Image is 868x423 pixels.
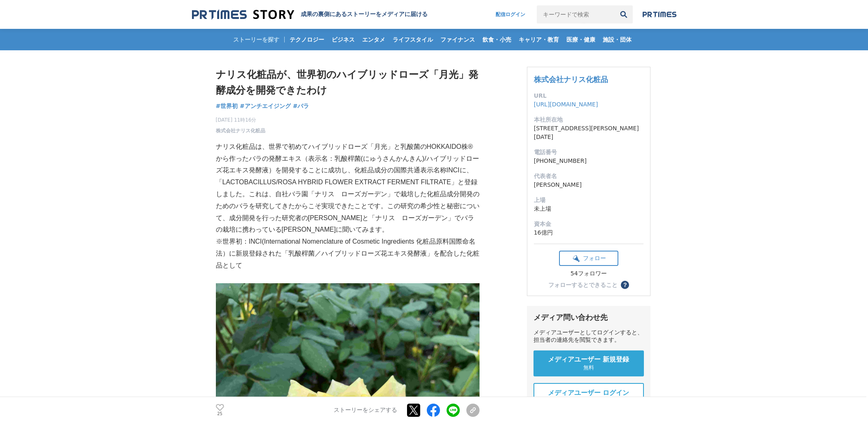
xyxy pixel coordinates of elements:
p: ストーリーをシェアする [334,407,397,414]
a: メディアユーザー ログイン 既に登録済みの方はこちら [533,383,644,411]
span: [DATE] 11時16分 [216,116,265,124]
dt: 本社所在地 [534,115,643,124]
span: テクノロジー [286,36,328,43]
span: 飲食・小売 [479,36,515,43]
span: メディアユーザー 新規登録 [548,355,629,364]
a: キャリア・教育 [515,29,562,50]
a: ビジネス [328,29,358,50]
div: 54フォロワー [559,270,618,277]
dt: URL [534,92,643,100]
a: ライフスタイル [389,29,436,50]
p: ※世界初：INCI(International Nomenclature of Cosmetic Ingredients 化粧品原料国際命名法）に新規登録された「乳酸桿菌／ハイブリッドローズ花エ... [216,236,480,271]
a: ファイナンス [437,29,478,50]
a: 施設・団体 [599,29,635,50]
dt: 電話番号 [534,148,643,157]
a: 飲食・小売 [479,29,515,50]
div: メディア問い合わせ先 [533,313,644,322]
dt: 上場 [534,196,643,204]
a: メディアユーザー 新規登録 無料 [533,350,644,376]
a: 配信ログイン [487,5,533,23]
a: 株式会社ナリス化粧品 [534,75,608,84]
a: テクノロジー [286,29,328,50]
span: 無料 [583,364,594,371]
a: 株式会社ナリス化粧品 [216,127,265,134]
span: 施設・団体 [599,36,635,43]
span: #バラ [293,102,309,110]
span: メディアユーザー ログイン [548,389,629,397]
a: [URL][DOMAIN_NAME] [534,101,598,108]
span: ファイナンス [437,36,478,43]
a: エンタメ [359,29,388,50]
dd: [PERSON_NAME] [534,181,643,189]
dt: 代表者名 [534,172,643,181]
a: #バラ [293,102,309,110]
dt: 資本金 [534,220,643,228]
div: メディアユーザーとしてログインすると、担当者の連絡先を閲覧できます。 [533,329,644,344]
p: ナリス化粧品は、世界で初めてハイブリッドローズ「月光」と乳酸菌のHOKKAIDO株®から作ったバラの発酵エキス（表示名：乳酸桿菌(にゅうさんかんきん)/ハイブリッドローズ花エキス発酵液）を開発す... [216,141,480,236]
img: 成果の裏側にあるストーリーをメディアに届ける [192,9,294,20]
button: フォロー [559,251,618,266]
dd: 未上場 [534,204,643,213]
dd: [PHONE_NUMBER] [534,157,643,165]
img: prtimes [643,11,676,18]
a: #世界初 [216,102,238,110]
a: 成果の裏側にあるストーリーをメディアに届ける 成果の裏側にあるストーリーをメディアに届ける [192,9,428,20]
h1: ナリス化粧品が、世界初のハイブリッドローズ「月光」発酵成分を開発できたわけ [216,67,480,99]
p: 25 [216,412,224,416]
span: ビジネス [328,36,358,43]
span: #世界初 [216,102,238,110]
button: 検索 [615,5,633,23]
div: フォローするとできること [548,282,618,288]
a: #アンチエイジング [240,102,291,110]
span: ライフスタイル [389,36,436,43]
a: 医療・健康 [563,29,599,50]
button: ？ [621,281,629,289]
h2: 成果の裏側にあるストーリーをメディアに届ける [301,11,428,18]
span: 医療・健康 [563,36,599,43]
dd: [STREET_ADDRESS][PERSON_NAME][DATE] [534,124,643,141]
span: #アンチエイジング [240,102,291,110]
dd: 16億円 [534,228,643,237]
span: キャリア・教育 [515,36,562,43]
input: キーワードで検索 [537,5,615,23]
span: エンタメ [359,36,388,43]
span: ？ [622,282,628,288]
